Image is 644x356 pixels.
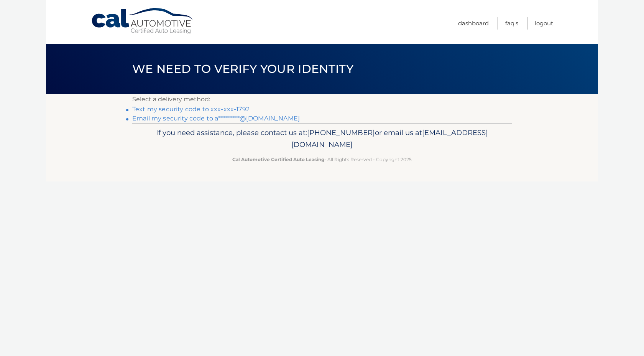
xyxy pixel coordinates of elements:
[458,17,489,30] a: Dashboard
[307,128,375,137] span: [PHONE_NUMBER]
[91,8,194,35] a: Cal Automotive
[132,115,300,122] a: Email my security code to a*********@[DOMAIN_NAME]
[505,17,518,30] a: FAQ's
[535,17,553,30] a: Logout
[132,94,512,105] p: Select a delivery method:
[132,105,250,113] a: Text my security code to xxx-xxx-1792
[137,127,507,151] p: If you need assistance, please contact us at: or email us at
[137,155,507,163] p: - All Rights Reserved - Copyright 2025
[232,157,324,162] strong: Cal Automotive Certified Auto Leasing
[132,62,353,76] span: We need to verify your identity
